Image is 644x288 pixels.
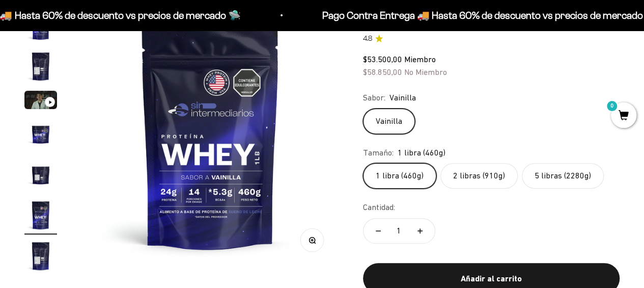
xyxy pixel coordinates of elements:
button: Ir al artículo 3 [24,91,57,112]
button: Ir al artículo 7 [24,240,57,275]
legend: Sabor: [363,91,385,104]
span: 1 libra (460g) [398,146,445,160]
mark: 0 [606,100,618,112]
img: Proteína Whey - Vainilla [24,240,57,272]
div: Añadir al carrito [383,272,599,285]
button: Ir al artículo 6 [24,199,57,234]
a: 0 [611,111,636,122]
img: Proteína Whey - Vainilla [24,158,57,191]
span: 4.8 [363,33,372,44]
a: 4.84.8 de 5.0 estrellas [363,33,620,44]
label: Cantidad: [363,201,395,214]
button: Ir al artículo 2 [24,50,57,86]
span: Miembro [404,55,436,64]
span: $58.850,00 [363,67,402,76]
button: Reducir cantidad [363,219,393,243]
img: Proteína Whey - Vainilla [24,199,57,231]
img: Proteína Whey - Vainilla [82,9,339,267]
span: No Miembro [404,67,447,76]
button: Ir al artículo 4 [24,117,57,153]
img: Proteína Whey - Vainilla [24,50,57,83]
span: Vainilla [389,91,416,104]
button: Ir al artículo 5 [24,158,57,194]
button: Aumentar cantidad [405,219,435,243]
span: $53.500,00 [363,55,402,64]
img: Proteína Whey - Vainilla [24,117,57,150]
legend: Tamaño: [363,146,394,160]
